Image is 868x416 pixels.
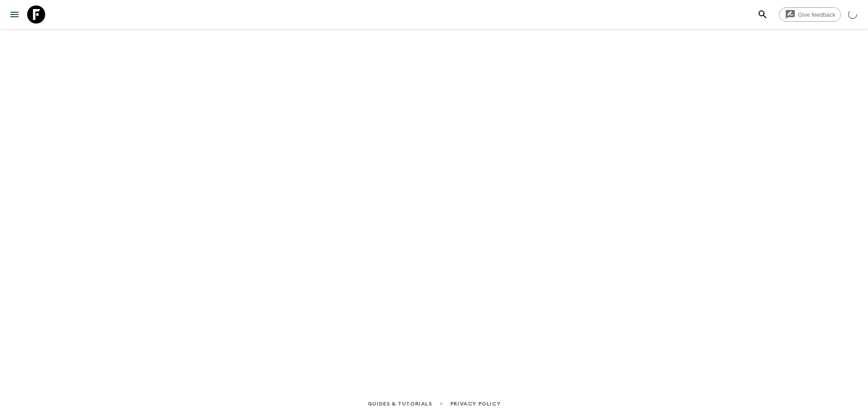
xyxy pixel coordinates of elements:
[793,11,840,18] span: Give feedback
[779,7,841,22] a: Give feedback
[368,399,432,409] a: Guides & Tutorials
[5,5,24,24] button: menu
[450,399,500,409] a: Privacy Policy
[754,5,772,24] button: search adventures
